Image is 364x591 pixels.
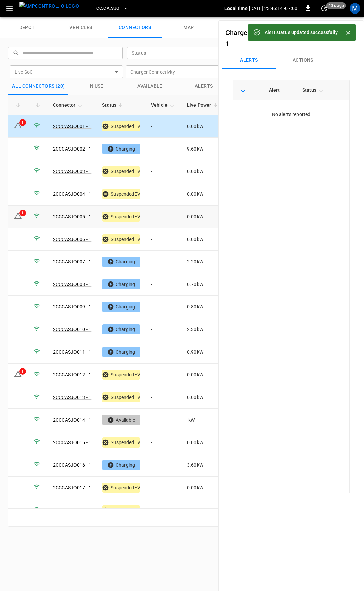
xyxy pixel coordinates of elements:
[265,26,338,38] div: Alert status updated successfully
[182,115,225,138] td: 0.00 kW
[222,52,276,69] button: Alerts
[151,101,176,109] span: Vehicle
[53,101,84,109] span: Connector
[53,237,91,242] a: 2CCCASJO006 - 1
[182,477,225,499] td: 0.00 kW
[102,101,125,109] span: Status
[102,505,140,515] div: SuspendedEV
[182,364,225,386] td: 0.00 kW
[19,368,26,375] div: 1
[182,454,225,477] td: 3.60 kW
[276,52,330,69] button: Actions
[102,144,140,154] div: Charging
[343,28,353,38] button: Close
[146,341,182,364] td: -
[53,508,91,513] a: 2CCCASJO018 - 1
[19,210,26,216] div: 1
[264,80,297,100] th: Alert
[182,273,225,296] td: 0.70 kW
[69,78,123,95] button: in use
[102,370,140,380] div: SuspendedEV
[146,273,182,296] td: -
[146,138,182,160] td: -
[146,206,182,228] td: -
[319,3,330,14] button: set refresh interval
[53,349,91,355] a: 2CCCASJO011 - 1
[102,437,140,448] div: SuspendedEV
[102,460,140,470] div: Charging
[182,138,225,160] td: 9.60 kW
[182,409,225,431] td: - kW
[96,5,119,12] span: CC.CA.SJO
[8,78,69,95] button: All Connectors (20)
[187,101,220,109] span: Live Power
[102,212,140,222] div: SuspendedEV
[146,251,182,273] td: -
[146,431,182,454] td: -
[182,386,225,409] td: 0.00 kW
[225,29,297,37] a: Charger 2CCCASJO001
[224,5,248,12] p: Local time
[53,327,91,332] a: 2CCCASJO010 - 1
[222,52,360,69] div: Connectors submenus tabs
[53,259,91,264] a: 2CCCASJO007 - 1
[182,341,225,364] td: 0.90 kW
[53,462,91,468] a: 2CCCASJO016 - 1
[182,183,225,206] td: 0.00 kW
[146,364,182,386] td: -
[146,228,182,251] td: -
[54,17,108,38] a: vehicles
[108,17,162,38] a: connectors
[146,296,182,318] td: -
[102,121,140,131] div: SuspendedEV
[182,499,225,522] td: 0.00 kW
[53,417,91,423] a: 2CCCASJO014 - 1
[249,5,297,12] p: [DATE] 23:46:14 -07:00
[244,111,338,118] div: No alerts reported
[146,409,182,431] td: -
[102,483,140,493] div: SuspendedEV
[146,115,182,138] td: -
[182,160,225,183] td: 0.00 kW
[102,347,140,357] div: Charging
[162,17,216,38] a: map
[182,206,225,228] td: 0.00 kW
[102,302,140,312] div: Charging
[182,228,225,251] td: 0.00 kW
[102,392,140,402] div: SuspendedEV
[177,78,231,95] button: Alerts
[182,318,225,341] td: 2.30 kW
[102,234,140,244] div: SuspendedEV
[350,3,360,14] div: profile-icon
[53,146,91,152] a: 2CCCASJO002 - 1
[53,281,91,287] a: 2CCCASJO008 - 1
[53,214,91,219] a: 2CCCASJO005 - 1
[19,119,26,126] div: 1
[102,257,140,267] div: Charging
[123,78,177,95] button: Available
[182,251,225,273] td: 2.20 kW
[146,477,182,499] td: -
[302,86,325,94] span: Status
[19,2,79,10] img: ampcontrol.io logo
[53,304,91,310] a: 2CCCASJO009 - 1
[102,189,140,199] div: SuspendedEV
[53,372,91,377] a: 2CCCASJO012 - 1
[53,169,91,174] a: 2CCCASJO003 - 1
[53,191,91,197] a: 2CCCASJO004 - 1
[102,279,140,289] div: Charging
[146,160,182,183] td: -
[225,27,335,49] h6: -
[146,183,182,206] td: -
[146,386,182,409] td: -
[182,296,225,318] td: 0.80 kW
[102,415,140,425] div: Available
[102,166,140,177] div: SuspendedEV
[53,124,91,129] a: 2CCCASJO001 - 1
[146,318,182,341] td: -
[102,324,140,334] div: Charging
[53,395,91,400] a: 2CCCASJO013 - 1
[53,440,91,445] a: 2CCCASJO015 - 1
[53,485,91,490] a: 2CCCASJO017 - 1
[94,2,131,15] button: CC.CA.SJO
